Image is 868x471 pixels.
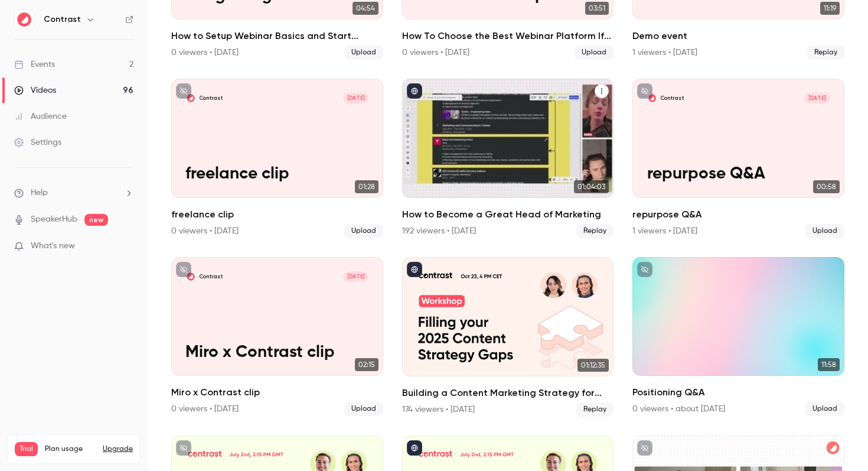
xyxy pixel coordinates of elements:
[574,180,609,193] span: 01:04:03
[44,14,81,25] h6: Contrast
[576,402,614,417] span: Replay
[804,93,830,103] span: [DATE]
[171,79,383,238] li: freelance clip
[585,2,609,15] span: 03:51
[200,273,223,280] p: Contrast
[637,262,652,277] button: unpublished
[171,207,383,222] h2: freelance clip
[637,440,652,456] button: unpublished
[632,225,697,237] div: 1 viewers • [DATE]
[632,29,844,43] h2: Demo event
[31,240,75,252] span: What's new
[576,224,614,238] span: Replay
[31,213,77,226] a: SpeakerHub
[632,79,844,238] a: repurpose Q&AContrast[DATE]repurpose Q&A00:58repurpose Q&A1 viewers • [DATE]Upload
[805,224,844,238] span: Upload
[407,83,422,99] button: published
[632,257,844,417] a: 11:58Positioning Q&A0 viewers • about [DATE]Upload
[402,207,614,222] h2: How to Become a Great Head of Marketing
[15,442,38,456] span: Trial
[402,257,614,417] a: 01:12:35Building a Content Marketing Strategy for 2025174 viewers • [DATE]Replay
[632,257,844,417] li: Positioning Q&A
[632,47,697,59] div: 1 viewers • [DATE]
[176,83,191,99] button: unpublished
[14,111,67,122] div: Audience
[344,224,383,238] span: Upload
[200,95,223,102] p: Contrast
[402,79,614,238] a: 01:04:03How to Become a Great Head of Marketing192 viewers • [DATE]Replay
[171,257,383,417] li: Miro x Contrast clip
[402,257,614,417] li: Building a Content Marketing Strategy for 2025
[185,343,368,362] p: Miro x Contrast clip
[805,402,844,416] span: Upload
[402,47,469,59] div: 0 viewers • [DATE]
[820,2,840,15] span: 11:19
[632,403,725,415] div: 0 viewers • about [DATE]
[45,444,96,454] span: Plan usage
[14,137,61,148] div: Settings
[818,358,840,371] span: 11:58
[407,440,422,456] button: published
[171,385,383,399] h2: Miro x Contrast clip
[402,79,614,238] li: How to Become a Great Head of Marketing
[343,93,369,103] span: [DATE]
[171,47,239,59] div: 0 viewers • [DATE]
[402,225,476,237] div: 192 viewers • [DATE]
[103,444,133,454] button: Upgrade
[31,187,48,199] span: Help
[119,241,133,252] iframe: Noticeable Trigger
[807,46,844,60] span: Replay
[813,180,840,193] span: 00:58
[353,2,378,15] span: 04:54
[632,79,844,238] li: repurpose Q&A
[344,46,383,60] span: Upload
[171,225,239,237] div: 0 viewers • [DATE]
[637,83,652,99] button: unpublished
[176,440,191,456] button: unpublished
[171,29,383,43] h2: How to Setup Webinar Basics and Start Integrating With HubSpot
[632,207,844,222] h2: repurpose Q&A
[176,262,191,277] button: unpublished
[577,359,609,372] span: 01:12:35
[647,164,830,183] p: repurpose Q&A
[661,95,684,102] p: Contrast
[402,29,614,43] h2: How To Choose the Best Webinar Platform If You Use HubSpot
[14,59,55,70] div: Events
[402,404,475,415] div: 174 viewers • [DATE]
[355,358,378,371] span: 02:15
[632,385,844,399] h2: Positioning Q&A
[14,187,133,199] li: help-dropdown-opener
[171,257,383,417] a: Miro x Contrast clipContrast[DATE]Miro x Contrast clip02:15Miro x Contrast clip0 viewers • [DATE]...
[355,180,378,193] span: 01:28
[402,386,614,400] h2: Building a Content Marketing Strategy for 2025
[575,46,614,60] span: Upload
[407,262,422,277] button: published
[14,85,56,96] div: Videos
[171,403,239,415] div: 0 viewers • [DATE]
[344,402,383,416] span: Upload
[185,164,368,183] p: freelance clip
[343,271,369,282] span: [DATE]
[171,79,383,238] a: freelance clipContrast[DATE]freelance clip01:28freelance clip0 viewers • [DATE]Upload
[15,10,34,29] img: Contrast
[84,214,108,226] span: new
